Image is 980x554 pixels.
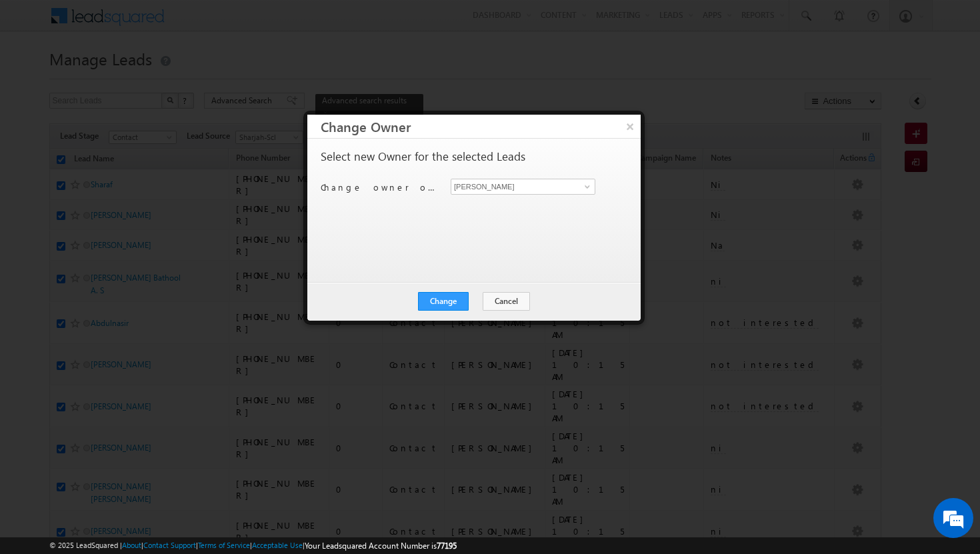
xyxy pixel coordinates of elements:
span: Your Leadsquared Account Number is [305,541,457,551]
a: Acceptable Use [252,541,303,549]
button: Change [418,292,469,311]
a: Terms of Service [198,541,250,549]
span: 77195 [437,541,457,551]
span: © 2025 LeadSquared | | | | | [49,539,457,552]
input: Type to Search [451,179,595,195]
h3: Change Owner [321,115,641,138]
button: × [619,115,641,138]
p: Select new Owner for the selected Leads [321,151,525,163]
a: About [122,541,141,549]
a: Show All Items [577,180,594,193]
p: Change owner of 22 leads to [321,181,441,193]
button: Cancel [483,292,530,311]
a: Contact Support [143,541,196,549]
